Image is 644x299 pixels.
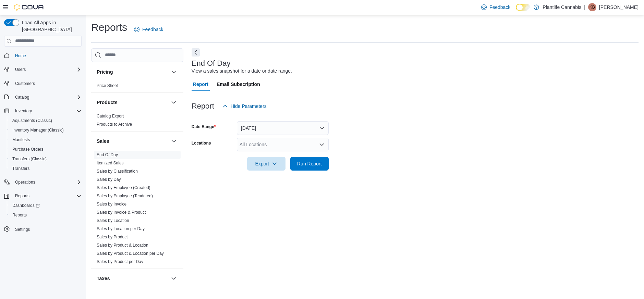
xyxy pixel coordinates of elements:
[97,235,128,239] a: Sales by Product
[97,122,132,127] span: Products to Archive
[12,178,82,186] span: Operations
[97,226,145,232] span: Sales by Location per Day
[319,142,325,147] button: Open list of options
[584,3,585,11] p: |
[97,99,168,106] button: Products
[97,234,128,240] span: Sales by Product
[10,201,42,210] a: Dashboards
[97,114,124,119] a: Catalog Export
[489,4,510,11] span: Feedback
[97,275,168,282] button: Taxes
[192,59,231,67] h3: End Of Day
[543,3,581,11] p: Plantlife Cannabis
[170,137,178,145] button: Sales
[131,23,166,36] a: Feedback
[14,4,45,11] img: Cova
[97,251,164,256] a: Sales by Product & Location per Day
[10,126,82,134] span: Inventory Manager (Classic)
[97,194,153,198] a: Sales by Employee (Tendered)
[97,259,143,264] a: Sales by Product per Day
[10,136,33,144] a: Manifests
[97,177,121,182] span: Sales by Day
[192,102,214,110] h3: Report
[97,169,138,174] span: Sales by Classification
[97,259,143,264] span: Sales by Product per Day
[97,242,148,248] span: Sales by Product & Location
[97,226,145,231] a: Sales by Location per Day
[97,152,118,158] span: End Of Day
[12,52,29,60] a: Home
[192,140,211,146] label: Locations
[10,145,46,153] a: Purchase Orders
[15,227,30,232] span: Settings
[12,156,47,162] span: Transfers (Classic)
[7,116,84,125] button: Adjustments (Classic)
[478,0,513,14] a: Feedback
[12,107,35,115] button: Inventory
[97,202,126,207] a: Sales by Invoice
[12,127,64,133] span: Inventory Manager (Classic)
[1,224,84,234] button: Settings
[97,160,124,166] span: Itemized Sales
[192,48,200,57] button: Next
[12,65,82,74] span: Users
[1,177,84,187] button: Operations
[97,152,118,157] a: End Of Day
[10,155,82,163] span: Transfers (Classic)
[10,164,82,173] span: Transfers
[4,48,82,252] nav: Complex example
[7,210,84,220] button: Reports
[97,138,109,145] h3: Sales
[7,154,84,164] button: Transfers (Classic)
[10,164,32,173] a: Transfers
[231,103,267,110] span: Hide Parameters
[15,179,35,185] span: Operations
[7,201,84,210] a: Dashboards
[91,151,183,269] div: Sales
[12,51,82,60] span: Home
[251,157,281,171] span: Export
[12,225,33,234] a: Settings
[10,136,82,144] span: Manifests
[97,275,110,282] h3: Taxes
[10,126,66,134] a: Inventory Manager (Classic)
[142,26,163,33] span: Feedback
[97,210,146,215] span: Sales by Invoice & Product
[7,125,84,135] button: Inventory Manager (Classic)
[97,138,168,145] button: Sales
[12,225,82,233] span: Settings
[97,161,124,165] a: Itemized Sales
[170,98,178,107] button: Products
[97,218,129,223] a: Sales by Location
[97,113,124,119] span: Catalog Export
[588,3,596,11] div: Kim Bore
[97,177,121,182] a: Sales by Day
[247,157,285,171] button: Export
[1,78,84,88] button: Customers
[237,121,329,135] button: [DATE]
[12,192,82,200] span: Reports
[10,116,82,125] span: Adjustments (Classic)
[1,106,84,116] button: Inventory
[1,92,84,102] button: Catalog
[290,157,329,171] button: Run Report
[15,67,26,72] span: Users
[7,145,84,154] button: Purchase Orders
[1,65,84,74] button: Users
[10,201,82,210] span: Dashboards
[97,83,118,88] a: Price Sheet
[12,79,82,88] span: Customers
[12,192,32,200] button: Reports
[10,211,29,219] a: Reports
[516,11,516,11] span: Dark Mode
[217,77,260,91] span: Email Subscription
[97,218,129,223] span: Sales by Location
[516,4,530,11] input: Dark Mode
[97,251,164,256] span: Sales by Product & Location per Day
[12,212,27,218] span: Reports
[297,160,322,167] span: Run Report
[15,95,29,100] span: Catalog
[97,243,148,248] a: Sales by Product & Location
